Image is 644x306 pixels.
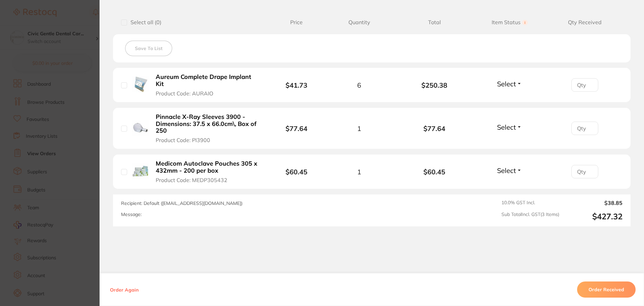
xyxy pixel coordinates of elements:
span: Product Code: PI3900 [156,137,210,143]
span: Price [271,19,321,26]
span: Quantity [321,19,397,26]
button: Select [495,123,524,131]
span: Select [497,123,516,131]
span: Item Status [472,19,547,26]
span: Recipient: Default ( [EMAIL_ADDRESS][DOMAIN_NAME] ) [121,200,242,206]
label: Message: [121,212,142,217]
span: Select [497,166,516,175]
span: Product Code: MEDP305432 [156,177,227,183]
b: Aureum Complete Drape Implant Kit [156,74,260,87]
b: $41.73 [286,81,307,89]
input: Qty [571,165,598,178]
input: Qty [571,78,598,92]
span: Qty Received [547,19,622,26]
input: Qty [571,122,598,135]
button: Save To List [125,41,172,56]
button: Select [495,80,524,88]
span: 1 [357,168,361,176]
button: Medicom Autoclave Pouches 305 x 432mm - 200 per box Product Code: MEDP305432 [154,160,262,183]
img: Aureum Complete Drape Implant Kit [132,76,149,93]
output: $427.32 [565,212,622,221]
b: $250.38 [397,81,472,89]
img: Pinnacle X-Ray Sleeves 3900 - Dimensions: 37.5 x 66.0cm\, Box of 250 [132,120,149,136]
img: Medicom Autoclave Pouches 305 x 432mm - 200 per box [132,163,149,179]
b: $60.45 [286,168,307,176]
span: Product Code: AURAIO [156,90,213,96]
b: Pinnacle X-Ray Sleeves 3900 - Dimensions: 37.5 x 66.0cm\, Box of 250 [156,114,260,134]
span: 10.0 % GST Incl. [501,200,559,206]
button: Aureum Complete Drape Implant Kit Product Code: AURAIO [154,73,262,97]
button: Pinnacle X-Ray Sleeves 3900 - Dimensions: 37.5 x 66.0cm\, Box of 250 Product Code: PI3900 [154,113,262,143]
b: Medicom Autoclave Pouches 305 x 432mm - 200 per box [156,160,260,174]
button: Order Again [108,287,141,293]
span: Sub Total Incl. GST ( 3 Items) [501,212,559,221]
b: $77.64 [397,125,472,132]
b: $77.64 [286,124,307,133]
span: Total [397,19,472,26]
span: 1 [357,125,361,132]
button: Order Received [577,281,636,298]
span: Select [497,80,516,88]
span: Select all ( 0 ) [127,19,161,26]
output: $38.85 [565,200,622,206]
span: 6 [357,81,361,89]
b: $60.45 [397,168,472,176]
button: Select [495,166,524,175]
